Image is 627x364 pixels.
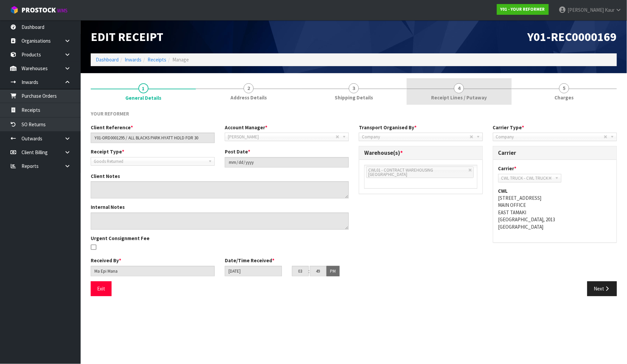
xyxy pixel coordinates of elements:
[91,281,112,296] button: Exit
[125,56,141,63] a: Inwards
[225,266,282,276] input: Date/Time received
[496,133,604,141] span: Company
[91,203,125,211] label: Internal Notes
[364,150,477,156] h3: Warehouse(s)
[528,29,617,44] span: Y01-REC0000169
[91,105,617,301] span: General Details
[327,266,340,277] button: PM
[431,94,487,101] span: Receipt Lines / Putaway
[349,83,359,93] span: 3
[91,124,133,131] label: Client Reference
[498,165,517,172] label: Carrier
[292,266,309,276] input: HH
[362,133,470,141] span: Company
[501,6,545,12] strong: Y01 - YOUR REFORMER
[368,167,433,177] span: CWL01 - CONTRACT WAREHOUSING [GEOGRAPHIC_DATA]
[91,173,120,180] label: Client Notes
[91,235,150,242] label: Urgent Consignment Fee
[138,83,149,93] span: 1
[310,266,327,276] input: MM
[568,7,604,13] span: [PERSON_NAME]
[309,266,310,277] td: :
[454,83,464,93] span: 4
[228,133,336,141] span: [PERSON_NAME]
[91,29,163,44] span: Edit Receipt
[231,94,267,101] span: Address Details
[493,124,525,131] label: Carrier Type
[555,94,574,101] span: Charges
[225,257,275,264] label: Date/Time Received
[172,56,189,63] span: Manage
[497,4,549,15] a: Y01 - YOUR REFORMER
[498,187,612,231] address: [STREET_ADDRESS] MAIN OFFICE EAST TAMAKI [GEOGRAPHIC_DATA], 2013 [GEOGRAPHIC_DATA]
[96,56,119,63] a: Dashboard
[605,7,615,13] span: Kaur
[91,148,124,155] label: Receipt Type
[94,157,206,166] span: Goods Returned
[359,124,417,131] label: Transport Organised By
[22,6,56,14] span: ProStock
[148,56,166,63] a: Receipts
[559,83,569,93] span: 5
[57,7,68,14] small: WMS
[335,94,373,101] span: Shipping Details
[498,188,508,194] strong: CWL
[498,150,612,156] h3: Carrier
[587,281,617,296] button: Next
[125,94,161,101] span: General Details
[91,133,215,143] input: Client Reference
[501,174,548,182] span: CWL TRUCK - CWL TRUCK
[91,110,129,117] span: YOUR REFORMER
[10,6,18,14] img: cube-alt.png
[91,257,121,264] label: Received By
[225,124,267,131] label: Account Manager
[244,83,254,93] span: 2
[225,148,250,155] label: Post Date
